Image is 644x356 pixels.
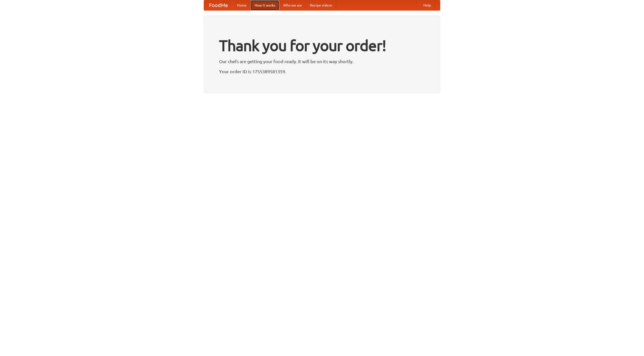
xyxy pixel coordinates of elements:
[419,0,435,10] a: Help
[233,0,251,10] a: Home
[204,0,233,10] a: FoodMe
[219,58,425,65] p: Our chefs are getting your food ready. It will be on its way shortly.
[251,0,279,10] a: How it works
[279,0,306,10] a: Who we are
[219,33,425,58] h1: Thank you for your order!
[306,0,336,10] a: Recipe videos
[219,68,425,75] p: Your order ID is 1755389581359.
